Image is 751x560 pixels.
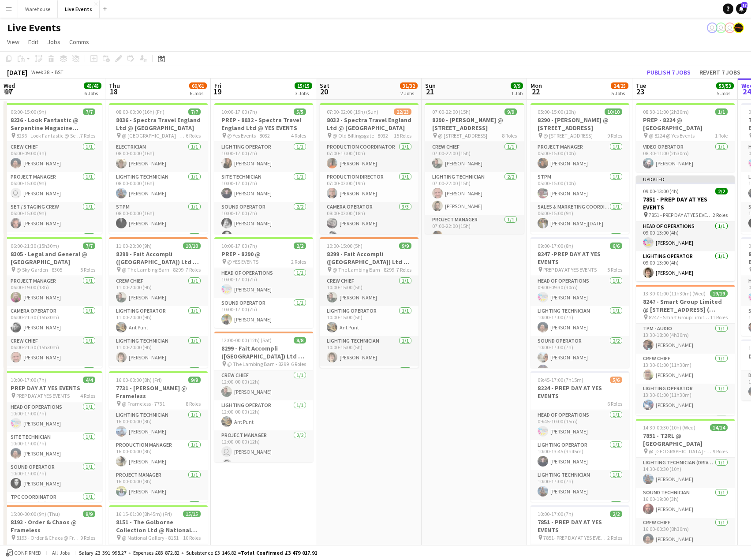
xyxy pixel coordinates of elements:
h3: 8247 -PREP DAY AT YES EVENTS [531,250,629,266]
span: Total Confirmed £3 479 017.91 [241,549,317,556]
app-card-role: Project Manager1/106:00-19:00 (13h)[PERSON_NAME] [4,276,102,306]
span: 10:00-17:00 (7h) [221,243,257,249]
div: 6 Jobs [84,90,101,97]
app-user-avatar: Technical Department [725,22,735,33]
span: 17 [2,86,15,97]
span: @ YES EVENTS [227,258,258,265]
span: 8 Roles [502,132,517,139]
span: 05:00-15:00 (10h) [538,108,576,115]
span: 10 Roles [183,534,201,541]
span: 9/9 [188,377,201,383]
span: 2/2 [610,511,622,517]
span: 1/1 [715,108,728,115]
app-job-card: 10:00-17:00 (7h)2/2PREP - 8290 @ @ YES EVENTS2 RolesHead of Operations1/110:00-17:00 (7h)[PERSON_... [214,237,313,328]
h3: 7851 - T2RL @ [GEOGRAPHIC_DATA] [636,432,735,448]
app-job-card: 07:00-02:00 (19h) (Sun)22/238032 - Spectra Travel England Ltd @ [GEOGRAPHIC_DATA] @ Old Billingsg... [320,103,418,234]
div: 10:00-17:00 (7h)5/5PREP - 8032 - Spectra Travel England Ltd @ YES EVENTS @ Yes Events - 80324 Rol... [214,103,313,234]
h3: PREP DAY AT YES EVENTS [4,384,102,392]
span: 6/6 [610,243,622,249]
app-card-role: Production Director1/107:00-02:00 (19h)[PERSON_NAME] [320,172,418,202]
span: 6 Roles [607,400,622,407]
div: 10:00-15:00 (5h)9/98299 - Fait Accompli ([GEOGRAPHIC_DATA]) Ltd @ [GEOGRAPHIC_DATA] @ The Lambing... [320,237,418,368]
a: Jobs [44,36,64,48]
app-job-card: 11:00-20:00 (9h)10/108299 - Fait Accompli ([GEOGRAPHIC_DATA]) Ltd @ [GEOGRAPHIC_DATA] @ The Lambi... [109,237,208,368]
app-card-role: Head of Operations1/109:00-13:00 (4h)[PERSON_NAME] [636,221,735,251]
span: 9/9 [511,82,523,89]
h3: 8193 - Order & Chaos @ Frameless [4,518,102,534]
h3: 7851 - PREP DAY AT YES EVENTS [531,518,629,534]
span: 6 Roles [291,361,306,367]
app-user-avatar: Production Managers [733,22,744,33]
div: 09:45-17:00 (7h15m)5/68224 - PREP DAY AT YES EVENTS6 RolesHead of Operations1/109:45-10:00 (15m)[... [531,371,629,502]
a: 17 [736,4,747,14]
app-card-role: Crew Chief1/1 [531,232,629,262]
h3: 7731 - [PERSON_NAME] @ Frameless [109,384,208,400]
span: 8236 - Look Fantastic @ Serpentine Magazine Restaurant [16,132,80,139]
app-card-role: Project Manager1/106:00-15:00 (9h) [PERSON_NAME] [4,172,102,202]
span: 9/9 [83,511,95,517]
app-job-card: Updated09:00-13:00 (4h)2/27851 - PREP DAY AT YES EVENTS 7851 - PREP DAY AT YES EVENTS2 RolesHead ... [636,175,735,281]
span: 15/15 [295,82,312,89]
app-card-role: Head of Operations1/110:00-17:00 (7h)[PERSON_NAME] [214,268,313,298]
span: 6 Roles [186,132,201,139]
h3: 8236 - Look Fantastic @ Serpentine Magazine Restaurant [4,116,102,132]
span: 22 [529,86,542,97]
span: 1 Role [715,132,728,139]
div: BST [55,69,64,75]
app-card-role: Lighting Technician1/116:00-00:00 (8h)[PERSON_NAME] [109,410,208,440]
app-card-role: Set / Staging Crew2/2 [109,500,208,543]
span: 10:00-17:00 (7h) [11,377,46,383]
span: 16:15-01:00 (8h45m) (Fri) [116,511,172,517]
span: 19/19 [710,290,728,297]
div: 09:00-17:00 (8h)6/68247 -PREP DAY AT YES EVENTS PREP DAY AT YES EVENTS5 RolesHead of Operations1/... [531,237,629,368]
span: @ The Lambing Barn - 8299 [227,361,289,367]
span: @ The Lambing Barn - 8299 [333,266,394,273]
app-card-role: Production Coordinator1/107:00-17:00 (10h)[PERSON_NAME] [320,142,418,172]
button: Revert 7 jobs [696,67,744,78]
span: 17 [741,2,747,8]
span: @ 8224 @ Yes Events [649,132,695,139]
app-card-role: Crew Chief1/106:00-21:30 (15h30m)[PERSON_NAME] [4,336,102,366]
app-card-role: Project Manager2/2 [320,366,418,409]
app-job-card: 08:30-11:00 (2h30m)1/1PREP - 8224 @ [GEOGRAPHIC_DATA] @ 8224 @ Yes Events1 RoleVideo Operator1/10... [636,103,735,172]
app-card-role: Lighting Technician1/108:00-00:00 (16h)[PERSON_NAME] [109,172,208,202]
app-job-card: 10:00-17:00 (7h)4/4PREP DAY AT YES EVENTS PREP DAY AT YES EVENTS4 RolesHead of Operations1/110:00... [4,371,102,502]
span: 19 [213,86,221,97]
span: Fri [214,82,221,90]
div: 07:00-22:00 (15h)9/98290 - [PERSON_NAME] @ [STREET_ADDRESS] @ [STREET_ADDRESS]8 RolesCrew Chief1/... [425,103,524,234]
span: 09:00-17:00 (8h) [538,243,573,249]
h3: 8290 - [PERSON_NAME] @ [STREET_ADDRESS] [531,116,629,132]
div: 5 Jobs [611,90,628,97]
h3: 8032 - Spectra Travel England Ltd @ [GEOGRAPHIC_DATA] [320,116,418,132]
app-card-role: TPM - AUDIO1/113:30-18:00 (4h30m)[PERSON_NAME] [636,324,735,354]
span: @ Frameless - 7731 [122,400,165,407]
app-job-card: 14:30-00:30 (10h) (Wed)14/147851 - T2RL @ [GEOGRAPHIC_DATA] @ [GEOGRAPHIC_DATA] - 78519 RolesLigh... [636,419,735,549]
span: 23 [635,86,646,97]
app-job-card: 05:00-15:00 (10h)10/108290 - [PERSON_NAME] @ [STREET_ADDRESS] @ [STREET_ADDRESS]9 RolesProject Ma... [531,103,629,234]
span: 13:30-01:00 (11h30m) (Wed) [643,290,706,297]
span: 2 Roles [291,258,306,265]
h3: 8305 - Legal and General @ [GEOGRAPHIC_DATA] [4,250,102,266]
span: Edit [28,38,38,46]
app-card-role: Head of Operations1/110:00-17:00 (7h)[PERSON_NAME] [4,402,102,432]
app-card-role: Crew Chief1/106:00-09:00 (3h)[PERSON_NAME] [4,142,102,172]
app-card-role: Production Manager1/116:00-00:00 (8h)[PERSON_NAME] [109,440,208,470]
span: 5/6 [610,377,622,383]
span: All jobs [50,549,71,556]
span: Mon [531,82,542,90]
app-card-role: Sound Operator1/110:00-17:00 (7h)[PERSON_NAME] [214,298,313,328]
div: 12:00-00:00 (12h) (Sat)8/88299 - Fait Accompli ([GEOGRAPHIC_DATA]) Ltd @ [GEOGRAPHIC_DATA] @ The ... [214,332,313,462]
span: 15/15 [183,511,201,517]
span: 5 Roles [80,266,95,273]
app-card-role: Lighting Operator1/110:00-13:45 (3h45m)[PERSON_NAME] [531,440,629,470]
app-card-role: Site Technician1/110:00-17:00 (7h)[PERSON_NAME] [214,172,313,202]
span: 7/7 [83,243,95,249]
app-card-role: Set / Staging Crew1/106:00-15:00 (9h)[PERSON_NAME] [4,202,102,232]
button: Live Events [58,0,100,18]
span: Week 38 [29,69,51,75]
app-card-role: Sound Operator2/210:00-17:00 (7h)[PERSON_NAME][PERSON_NAME] [214,202,313,245]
